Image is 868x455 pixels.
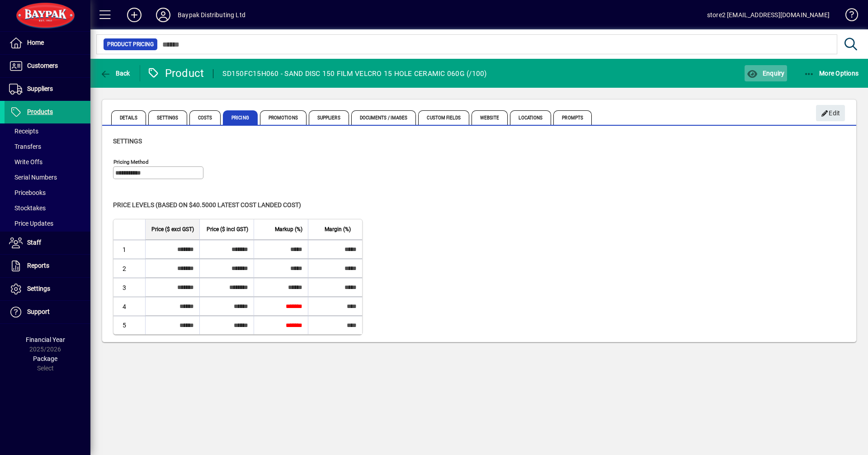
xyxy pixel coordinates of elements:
a: Customers [5,55,90,77]
span: Details [111,110,146,125]
td: 1 [113,240,145,259]
a: Receipts [5,123,90,139]
mat-label: Pricing method [113,159,149,165]
span: Serial Numbers [9,174,57,181]
span: Enquiry [747,70,784,77]
a: Transfers [5,139,90,154]
span: Pricebooks [9,189,46,196]
span: Support [27,308,50,315]
div: SD150FC15H060 - SAND DISC 150 FILM VELCRO 15 HOLE CERAMIC 060G (/100) [222,66,486,81]
span: Custom Fields [418,110,469,125]
a: Serial Numbers [5,170,90,185]
span: Write Offs [9,158,42,166]
td: 4 [113,297,145,316]
span: Reports [27,262,49,269]
span: Package [33,355,57,362]
span: Transfers [9,143,41,150]
span: Receipts [9,128,38,135]
span: Suppliers [309,110,349,125]
a: Price Updates [5,216,90,231]
button: Profile [149,7,178,23]
span: Prompts [553,110,592,125]
span: Settings [27,285,50,292]
span: Financial Year [26,336,65,343]
span: Documents / Images [351,110,416,125]
a: Settings [5,278,90,300]
span: Margin (%) [325,224,351,234]
app-page-header-button: Back [90,65,140,81]
a: Write Offs [5,154,90,170]
span: Price Updates [9,220,53,227]
span: Staff [27,239,41,246]
button: Back [98,65,132,81]
td: 2 [113,259,145,278]
span: Back [100,70,130,77]
span: Costs [189,110,221,125]
div: store2 [EMAIL_ADDRESS][DOMAIN_NAME] [707,8,830,22]
span: Locations [510,110,551,125]
a: Stocktakes [5,200,90,216]
a: Pricebooks [5,185,90,200]
span: Promotions [260,110,307,125]
span: Stocktakes [9,204,46,212]
a: Support [5,301,90,323]
a: Staff [5,232,90,254]
span: Price levels (based on $40.5000 Latest cost landed cost) [113,201,301,209]
button: Enquiry [745,65,787,81]
span: Website [472,110,508,125]
div: Product [147,66,204,81]
span: Pricing [223,110,258,125]
span: Edit [821,106,840,121]
button: Add [120,7,149,23]
td: 3 [113,278,145,297]
span: Suppliers [27,85,53,92]
span: Price ($ excl GST) [151,224,194,234]
span: Customers [27,62,58,69]
td: 5 [113,316,145,334]
button: Edit [816,105,845,121]
span: Product Pricing [107,40,154,49]
span: More Options [804,70,859,77]
span: Home [27,39,44,46]
a: Suppliers [5,78,90,100]
div: Baypak Distributing Ltd [178,8,245,22]
button: More Options [802,65,861,81]
span: Settings [148,110,187,125]
a: Knowledge Base [839,2,857,31]
a: Home [5,32,90,54]
span: Markup (%) [275,224,302,234]
span: Price ($ incl GST) [207,224,248,234]
span: Settings [113,137,142,145]
span: Products [27,108,53,115]
a: Reports [5,255,90,277]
